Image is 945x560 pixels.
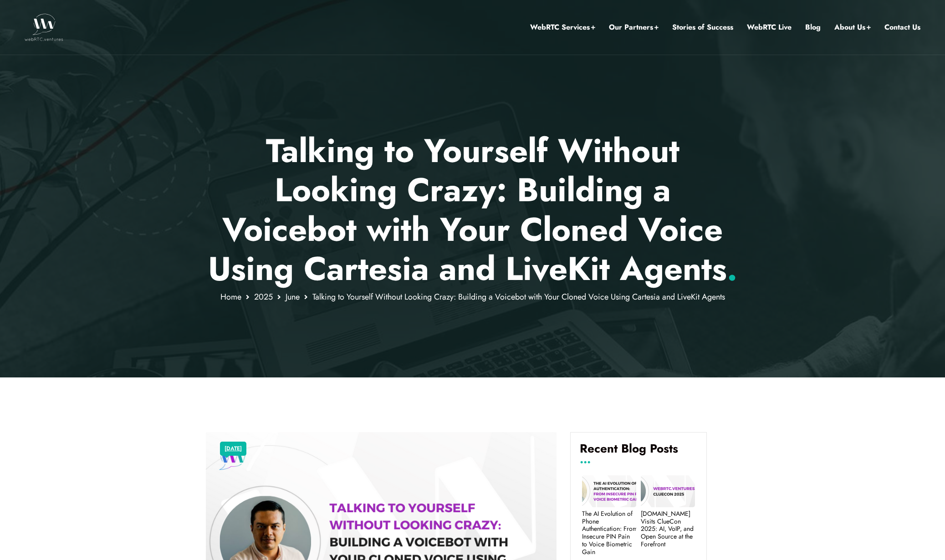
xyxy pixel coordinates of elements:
[884,21,920,33] a: Contact Us
[641,510,695,548] a: [DOMAIN_NAME] Visits ClueCon 2025: AI, VoIP, and Open Source at the Forefront
[747,21,792,33] a: WebRTC Live
[312,291,725,303] span: Talking to Yourself Without Looking Crazy: Building a Voicebot with Your Cloned Voice Using Carte...
[834,21,871,33] a: About Us
[727,245,737,292] span: .
[254,291,273,303] a: 2025
[672,21,733,33] a: Stories of Success
[220,291,241,303] a: Home
[582,510,636,556] a: The AI Evolution of Phone Authentication: From Insecure PIN Pain to Voice Biometric Gain
[530,21,595,33] a: WebRTC Services
[206,131,739,289] p: Talking to Yourself Without Looking Crazy: Building a Voicebot with Your Cloned Voice Using Carte...
[805,21,821,33] a: Blog
[286,291,300,303] a: June
[25,14,63,41] img: WebRTC.ventures
[225,443,242,455] a: [DATE]
[609,21,659,33] a: Our Partners
[580,442,697,463] h4: Recent Blog Posts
